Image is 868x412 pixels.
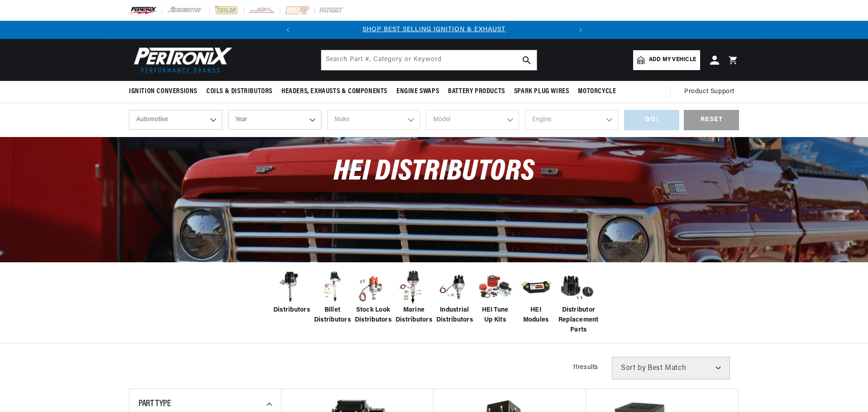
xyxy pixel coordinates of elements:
a: SHOP BEST SELLING IGNITION & EXHAUST [362,26,506,33]
div: Announcement [297,25,572,35]
span: Engine Swaps [396,87,439,96]
a: HEI Tune Up Kits HEI Tune Up Kits [477,269,513,326]
span: Marine Distributors [396,305,432,326]
span: Sort by [621,365,646,372]
span: Product Support [684,87,734,97]
span: Part Type [138,399,171,408]
div: RESET [684,110,739,130]
span: HEI Tune Up Kits [477,305,513,326]
a: Distributors Distributors [273,269,310,315]
img: Distributor Replacement Parts [558,269,595,305]
span: HEI Modules [518,305,554,326]
summary: Coils & Distributors [202,81,277,102]
a: Industrial Distributors Industrial Distributors [436,269,472,326]
input: Search Part #, Category or Keyword [321,50,537,70]
span: Distributors [273,305,310,315]
span: Stock Look Distributors [355,305,391,326]
select: Year [228,110,321,130]
img: HEI Modules [518,269,554,305]
button: Translation missing: en.sections.announcements.next_announcement [572,21,590,39]
a: Stock Look Distributors Stock Look Distributors [355,269,391,326]
a: Add my vehicle [633,50,700,70]
img: Distributors [273,269,310,305]
slideshow-component: Translation missing: en.sections.announcements.announcement_bar [106,21,762,39]
img: Industrial Distributors [436,269,472,305]
summary: Headers, Exhausts & Components [277,81,392,102]
span: HEI Distributors [334,157,535,187]
img: Pertronix [129,44,233,76]
summary: Spark Plug Wires [510,81,574,102]
summary: Ignition Conversions [129,81,202,102]
button: search button [517,50,537,70]
img: Marine Distributors [396,269,432,305]
select: Ride Type [129,110,222,130]
a: Distributor Replacement Parts Distributor Replacement Parts [558,269,595,336]
span: Headers, Exhausts & Components [281,87,387,96]
img: Billet Distributors [314,269,350,305]
div: 1 of 2 [297,25,572,35]
span: Motorcycle [578,87,616,96]
span: Spark Plug Wires [514,87,569,96]
select: Make [327,110,420,130]
select: Sort by [612,357,730,379]
img: HEI Tune Up Kits [477,269,513,305]
span: Distributor Replacement Parts [558,305,599,336]
select: Model [426,110,519,130]
span: Battery Products [448,87,505,96]
select: Engine [525,110,618,130]
span: Ignition Conversions [129,87,197,96]
summary: Engine Swaps [392,81,444,102]
button: Translation missing: en.sections.announcements.previous_announcement [279,21,297,39]
span: 11 results [573,364,598,371]
img: Stock Look Distributors [355,269,391,305]
summary: Battery Products [444,81,510,102]
span: Add my vehicle [649,56,696,64]
summary: Motorcycle [573,81,620,102]
span: Coils & Distributors [206,87,272,96]
a: Billet Distributors Billet Distributors [314,269,350,326]
span: Industrial Distributors [436,305,473,326]
summary: Product Support [684,81,739,103]
span: Billet Distributors [314,305,351,326]
a: HEI Modules HEI Modules [518,269,554,326]
a: Marine Distributors Marine Distributors [396,269,432,326]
